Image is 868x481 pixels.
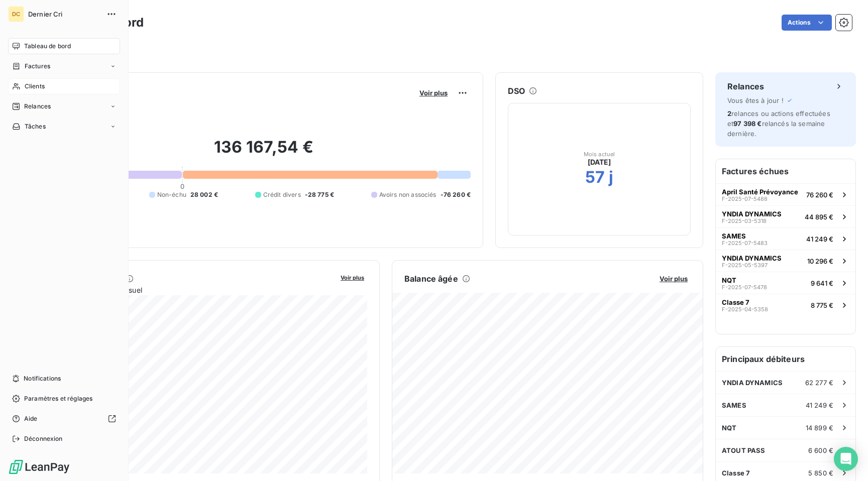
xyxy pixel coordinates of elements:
span: F-2025-03-5318 [722,218,767,224]
span: F-2025-04-5358 [722,306,768,312]
button: Voir plus [416,88,451,97]
span: Paramètres et réglages [24,394,92,403]
h6: Principaux débiteurs [716,347,855,371]
span: Vous êtes à jour ! [727,96,784,104]
span: 62 277 € [805,379,833,387]
button: Classe 7F-2025-04-53588 775 € [716,294,855,316]
span: Dernier Cri [28,10,100,18]
span: Aide [24,414,38,423]
span: Voir plus [341,274,364,281]
h2: 57 [585,167,605,187]
span: 28 002 € [190,190,218,199]
span: Mois actuel [584,151,615,157]
a: Aide [8,411,120,427]
div: Open Intercom Messenger [834,447,858,471]
span: Factures [25,62,50,71]
span: Avoirs non associés [379,190,437,199]
span: Tâches [25,122,46,131]
span: Voir plus [660,275,688,283]
span: 14 899 € [806,424,833,432]
span: SAMES [722,232,746,240]
span: YNDIA DYNAMICS [722,210,782,218]
span: April Santé Prévoyance [722,188,798,196]
span: 76 260 € [806,191,833,199]
span: F-2025-07-5483 [722,240,768,246]
h6: Balance âgée [404,273,458,285]
span: 8 775 € [811,301,833,309]
span: 41 249 € [806,235,833,243]
span: -76 260 € [441,190,471,199]
button: Actions [782,15,832,31]
span: relances ou actions effectuées et relancés la semaine dernière. [727,109,830,138]
span: YNDIA DYNAMICS [722,379,783,387]
span: F-2025-07-5478 [722,284,767,290]
span: 2 [727,109,731,117]
span: NQT [722,424,736,432]
span: 44 895 € [805,213,833,221]
span: 5 850 € [808,469,833,477]
span: 9 641 € [811,279,833,287]
button: YNDIA DYNAMICSF-2025-05-539710 296 € [716,250,855,272]
span: 41 249 € [806,401,833,409]
button: SAMESF-2025-07-548341 249 € [716,227,855,250]
span: -28 775 € [305,190,334,199]
div: DC [8,6,24,22]
span: SAMES [722,401,746,409]
button: April Santé PrévoyanceF-2025-07-548876 260 € [716,183,855,205]
span: Chiffre d'affaires mensuel [57,285,334,295]
h6: DSO [508,85,525,97]
button: NQTF-2025-07-54789 641 € [716,272,855,294]
span: 6 600 € [808,446,833,454]
span: Déconnexion [24,434,63,443]
span: [DATE] [588,157,611,167]
span: Crédit divers [263,190,301,199]
span: 10 296 € [807,257,833,265]
h2: 136 167,54 € [57,137,471,167]
span: Non-échu [157,190,186,199]
span: YNDIA DYNAMICS [722,254,782,262]
h6: Relances [727,80,764,92]
img: Logo LeanPay [8,459,70,475]
span: 0 [180,182,184,190]
span: Classe 7 [722,469,750,477]
button: Voir plus [657,274,691,283]
span: Tableau de bord [24,42,71,51]
span: Relances [24,102,51,111]
span: Voir plus [419,89,448,97]
button: Voir plus [338,273,367,282]
span: F-2025-07-5488 [722,196,768,202]
span: F-2025-05-5397 [722,262,768,268]
span: Clients [25,82,45,91]
span: NQT [722,276,736,284]
span: ATOUT PASS [722,446,766,454]
h6: Factures échues [716,159,855,183]
span: Classe 7 [722,298,749,306]
button: YNDIA DYNAMICSF-2025-03-531844 895 € [716,205,855,227]
h2: j [609,167,613,187]
span: Notifications [24,374,61,383]
span: 97 398 € [733,119,762,128]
